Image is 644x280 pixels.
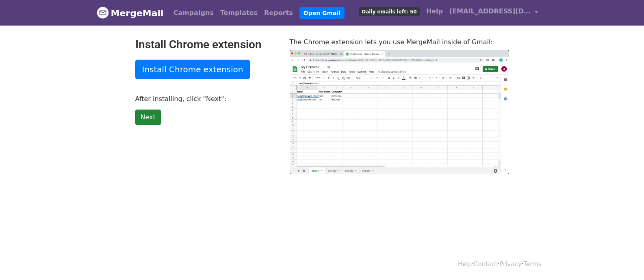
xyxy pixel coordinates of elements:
[449,6,531,16] span: [EMAIL_ADDRESS][DOMAIN_NAME]
[135,60,250,79] a: Install Chrome extension
[603,241,644,280] iframe: Chat Widget
[135,38,278,52] h2: Install Chrome extension
[523,261,541,268] a: Terms
[97,4,164,22] a: MergeMail
[217,5,261,21] a: Templates
[299,7,345,19] a: Open Gmail
[499,261,521,268] a: Privacy
[359,7,419,16] span: Daily emails left: 50
[290,38,509,46] p: The Chrome extension lets you use MergeMail inside of Gmail:
[261,5,296,21] a: Reports
[97,6,109,19] img: MergeMail logo
[446,3,541,22] a: [EMAIL_ADDRESS][DOMAIN_NAME]
[170,5,217,21] a: Campaigns
[458,261,472,268] a: Help
[423,3,446,19] a: Help
[474,261,497,268] a: Contact
[135,110,161,125] a: Next
[356,3,423,19] a: Daily emails left: 50
[135,95,278,103] p: After installing, click "Next":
